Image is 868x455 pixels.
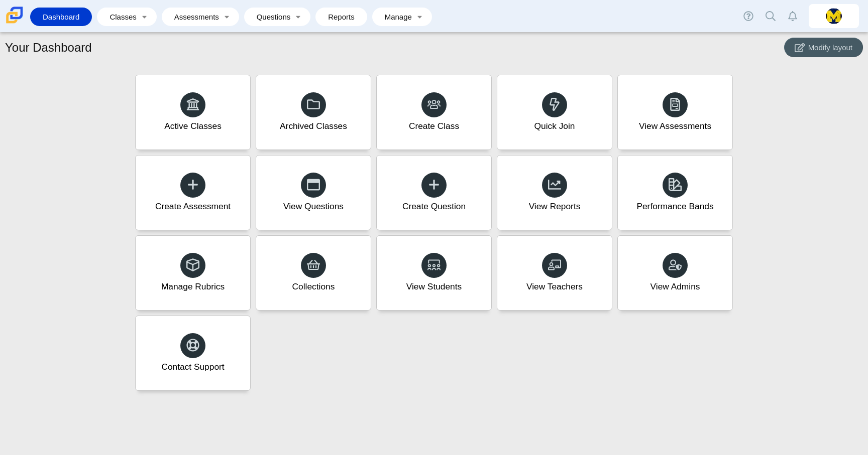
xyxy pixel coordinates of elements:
a: Quick Join [497,75,612,150]
a: Create Question [376,155,492,230]
a: Toggle expanded [413,8,427,26]
div: Contact Support [161,361,224,373]
h1: Your Dashboard [5,39,92,56]
a: Reports [320,8,362,26]
a: Create Assessment [135,155,251,230]
a: View Questions [256,155,371,230]
a: Performance Bands [617,155,733,230]
div: Archived Classes [280,120,347,132]
a: Manage Rubrics [135,235,251,311]
div: Collections [292,280,335,293]
a: View Assessments [617,75,733,150]
span: Modify layout [808,43,852,52]
div: View Teachers [526,280,583,293]
div: View Admins [650,280,700,293]
div: Create Question [402,200,466,213]
a: Collections [256,235,371,311]
a: Create Class [376,75,492,150]
div: View Students [406,280,462,293]
a: View Students [376,235,492,311]
div: Performance Bands [636,200,713,213]
a: Questions [249,8,291,26]
a: Assessments [167,8,220,26]
a: Classes [102,8,137,26]
a: View Admins [617,235,733,311]
img: kyra.vandebunte.a59nMI [826,8,842,24]
div: Quick Join [534,120,575,132]
a: View Teachers [497,235,612,311]
a: Manage [377,8,413,26]
a: Contact Support [135,316,251,391]
div: Create Class [409,120,459,132]
div: View Assessments [639,120,711,132]
a: Toggle expanded [138,8,152,26]
img: Carmen School of Science & Technology [4,5,25,26]
div: View Reports [529,200,581,213]
a: Dashboard [35,8,87,26]
a: Alerts [782,5,804,27]
a: Toggle expanded [291,8,305,26]
a: View Reports [497,155,612,230]
a: Active Classes [135,75,251,150]
div: Manage Rubrics [161,280,225,293]
div: Active Classes [164,120,222,132]
a: Carmen School of Science & Technology [4,19,25,27]
div: Create Assessment [155,200,231,213]
a: Archived Classes [256,75,371,150]
a: Toggle expanded [220,8,234,26]
div: View Questions [283,200,344,213]
button: Modify layout [784,38,863,57]
a: kyra.vandebunte.a59nMI [809,4,859,28]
